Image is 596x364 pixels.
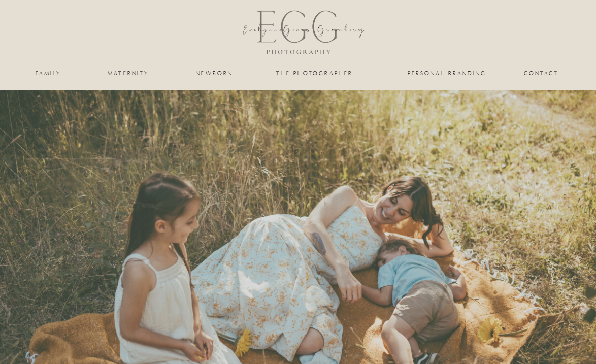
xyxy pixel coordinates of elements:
[406,70,487,76] a: personal branding
[264,70,364,76] a: the photographer
[194,70,235,76] a: newborn
[523,70,558,76] a: Contact
[28,70,69,76] a: family
[108,70,148,76] a: maternity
